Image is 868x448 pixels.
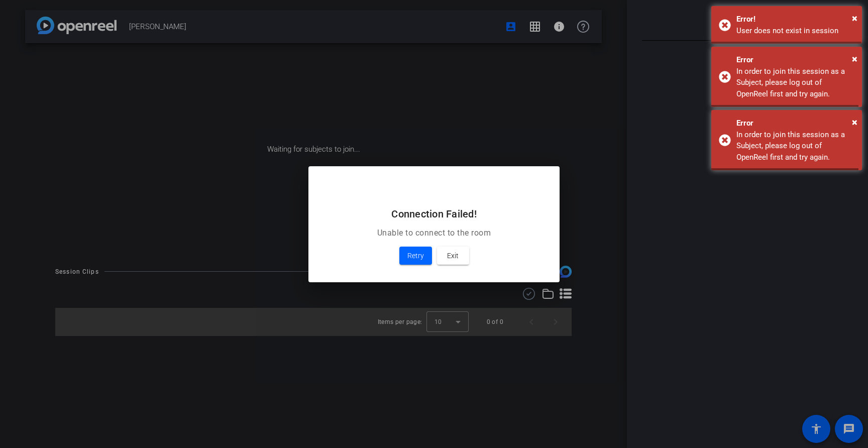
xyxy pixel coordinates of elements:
[852,115,857,130] button: Close
[736,66,854,100] div: In order to join this session as a Subject, please log out of OpenReel first and try again.
[736,54,854,66] div: Error
[736,25,854,37] div: User does not exist in session
[736,118,854,129] div: Error
[736,129,854,163] div: In order to join this session as a Subject, please log out of OpenReel first and try again.
[320,206,548,222] h2: Connection Failed!
[320,227,548,239] p: Unable to connect to the room
[852,53,857,65] span: ×
[399,247,432,265] button: Retry
[852,116,857,128] span: ×
[447,250,459,262] span: Exit
[852,12,857,24] span: ×
[736,14,854,25] div: Error!
[407,250,424,262] span: Retry
[852,11,857,26] button: Close
[852,51,857,66] button: Close
[437,247,469,265] button: Exit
